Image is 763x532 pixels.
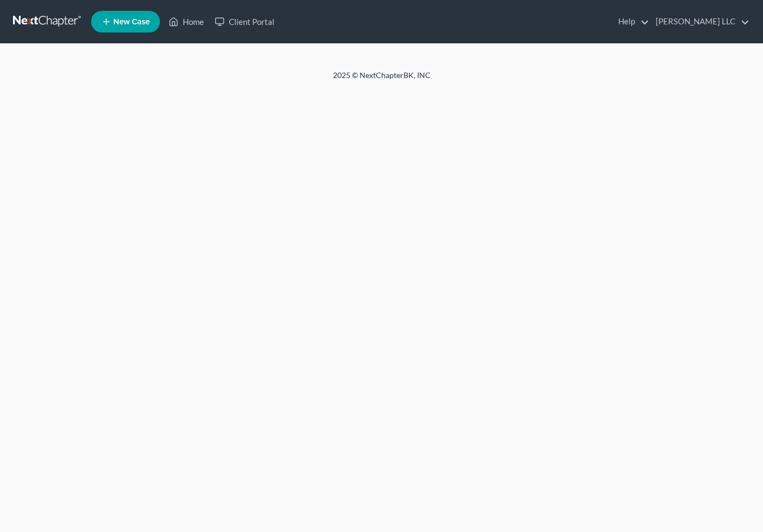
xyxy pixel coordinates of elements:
[613,12,649,31] a: Help
[91,11,160,33] new-legal-case-button: New Case
[650,12,749,31] a: [PERSON_NAME] LLC
[73,70,691,89] div: 2025 © NextChapterBK, INC
[209,12,280,31] a: Client Portal
[163,12,209,31] a: Home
